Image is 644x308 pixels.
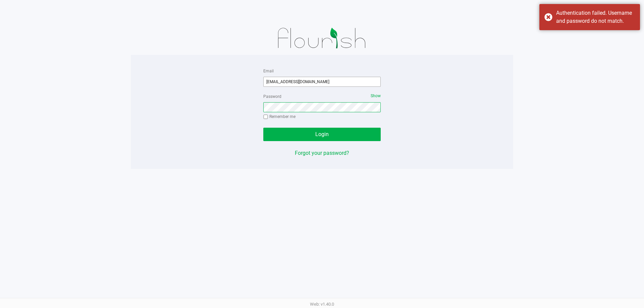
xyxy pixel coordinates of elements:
[310,302,334,307] span: Web: v1.40.0
[295,149,349,157] button: Forgot your password?
[371,94,381,98] span: Show
[263,68,274,74] label: Email
[315,131,329,137] span: Login
[263,128,381,141] button: Login
[263,94,281,100] label: Password
[556,9,635,25] div: Authentication failed. Username and password do not match.
[263,114,296,120] label: Remember me
[263,115,268,119] input: Remember me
